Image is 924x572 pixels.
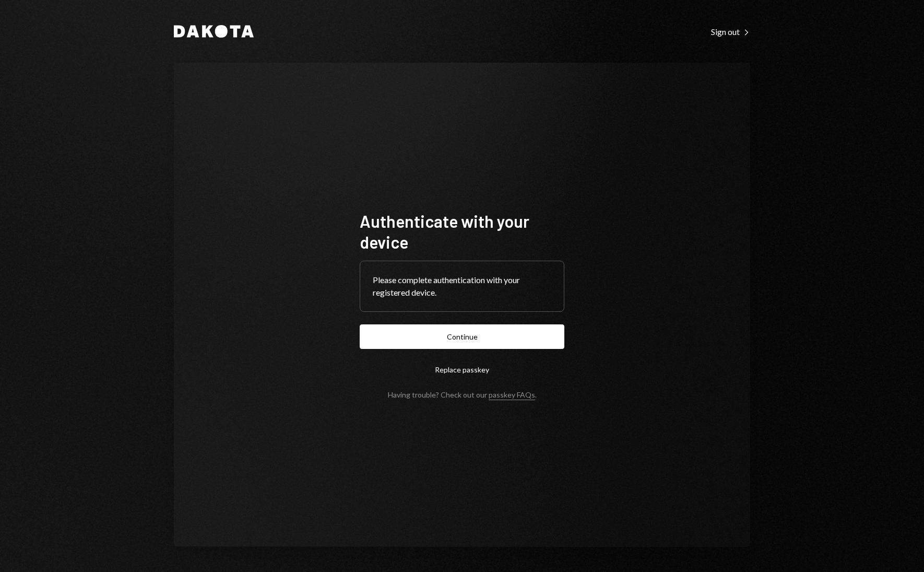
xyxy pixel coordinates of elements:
div: Please complete authentication with your registered device. [373,274,551,299]
button: Continue [360,324,564,349]
div: Sign out [711,27,750,37]
div: Having trouble? Check out our . [388,390,537,399]
h1: Authenticate with your device [360,211,564,252]
button: Replace passkey [360,357,564,382]
a: Sign out [711,26,750,37]
a: passkey FAQs [489,390,535,400]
